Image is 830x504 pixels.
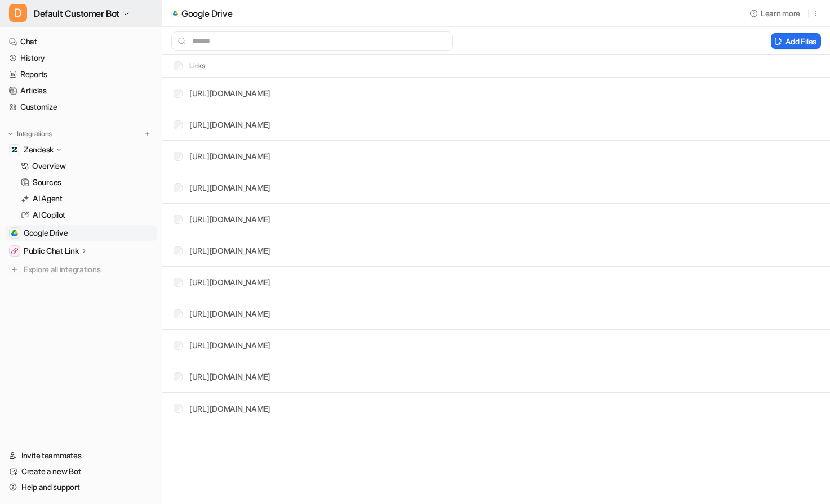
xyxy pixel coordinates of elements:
img: explore all integrations [9,264,20,275]
p: Integrations [17,129,52,138]
a: Sources [16,174,157,190]
p: AI Copilot [33,209,65,220]
a: Reports [5,66,157,82]
a: Google DriveGoogle Drive [5,225,157,241]
img: Zendesk [11,146,18,153]
a: [URL][DOMAIN_NAME] [189,404,270,413]
p: Google Drive [181,8,232,19]
span: Default Customer Bot [34,6,119,21]
span: D [9,4,27,22]
a: [URL][DOMAIN_NAME] [189,151,270,161]
a: Customize [5,99,157,115]
a: [URL][DOMAIN_NAME] [189,277,270,287]
a: [URL][DOMAIN_NAME] [189,183,270,192]
img: Public Chat Link [11,247,18,254]
a: Create a new Bot [5,463,157,479]
a: Invite teammates [5,448,157,463]
a: Articles [5,83,157,98]
img: Google Drive [11,229,18,236]
img: menu_add.svg [143,130,151,138]
a: Explore all integrations [5,262,157,277]
button: Learn more [745,4,806,22]
a: Overview [16,158,157,174]
th: Links [165,59,206,73]
p: Overview [32,160,66,172]
a: AI Copilot [16,207,157,223]
button: Integrations [5,128,55,139]
img: expand menu [7,130,15,138]
p: Zendesk [24,144,54,155]
p: AI Agent [33,193,63,204]
a: Help and support [5,479,157,495]
a: [URL][DOMAIN_NAME] [189,246,270,255]
a: AI Agent [16,191,157,206]
a: Chat [5,34,157,49]
p: Sources [33,177,61,188]
a: History [5,50,157,66]
a: [URL][DOMAIN_NAME] [189,309,270,318]
a: [URL][DOMAIN_NAME] [189,120,270,129]
a: [URL][DOMAIN_NAME] [189,340,270,350]
a: [URL][DOMAIN_NAME] [189,214,270,224]
p: Public Chat Link [24,245,79,256]
button: Add Files [771,33,821,49]
img: google_drive icon [173,11,178,15]
span: Learn more [761,7,800,19]
a: [URL][DOMAIN_NAME] [189,88,270,98]
span: Google Drive [24,227,68,238]
span: Explore all integrations [24,260,153,278]
a: [URL][DOMAIN_NAME] [189,372,270,381]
